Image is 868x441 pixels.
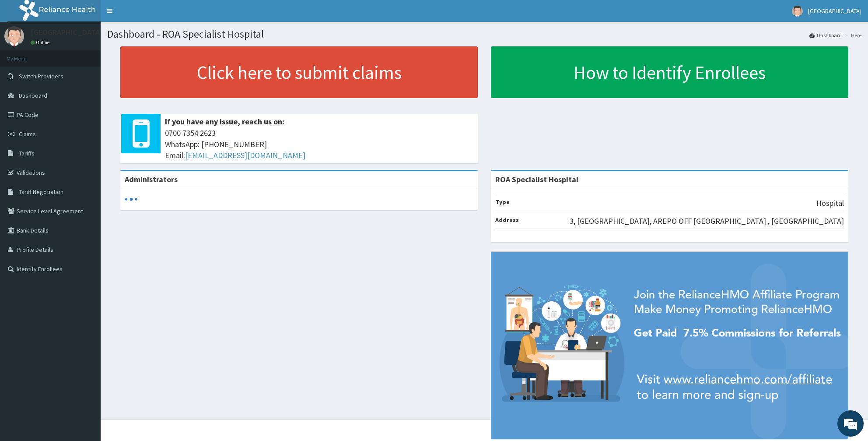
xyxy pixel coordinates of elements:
[816,198,844,209] p: Hospital
[19,188,63,196] span: Tariff Negotiation
[808,7,861,15] span: [GEOGRAPHIC_DATA]
[495,216,519,224] b: Address
[19,72,63,80] span: Switch Providers
[125,174,178,184] b: Administrators
[809,32,842,39] a: Dashboard
[120,46,478,98] a: Click here to submit claims
[19,92,47,99] span: Dashboard
[495,198,510,206] b: Type
[31,28,103,36] p: [GEOGRAPHIC_DATA]
[31,39,52,46] a: Online
[491,252,848,440] img: provider-team-banner.png
[165,127,473,161] span: 0700 7354 2623 WhatsApp: [PHONE_NUMBER] Email:
[185,150,305,160] a: [EMAIL_ADDRESS][DOMAIN_NAME]
[19,130,36,138] span: Claims
[843,32,861,39] li: Here
[792,6,803,17] img: User Image
[19,149,35,157] span: Tariffs
[125,193,138,206] svg: audio-loading
[495,174,578,184] strong: ROA Specialist Hospital
[107,28,861,40] h1: Dashboard - ROA Specialist Hospital
[4,26,24,46] img: User Image
[570,215,844,227] p: 3, [GEOGRAPHIC_DATA], AREPO OFF [GEOGRAPHIC_DATA] , [GEOGRAPHIC_DATA]
[491,46,848,98] a: How to Identify Enrollees
[165,116,284,127] b: If you have any issue, reach us on:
